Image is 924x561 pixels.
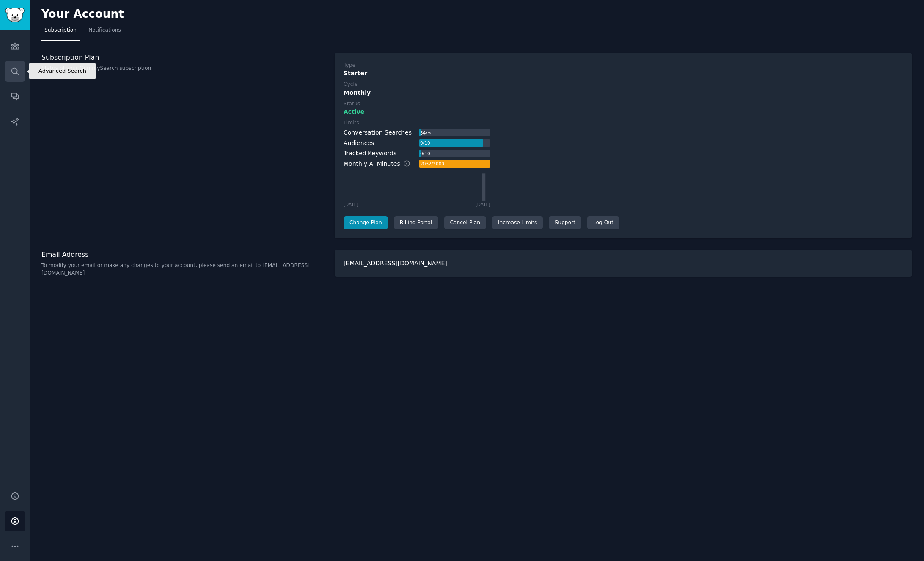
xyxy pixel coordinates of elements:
img: GummySearch logo [5,8,25,22]
div: Type [344,62,355,69]
div: Monthly [344,88,903,97]
div: [DATE] [476,201,491,207]
div: Starter [344,69,903,78]
p: Status of your GummySearch subscription [41,65,326,72]
h2: Your Account [41,8,124,21]
a: Subscription [41,24,80,41]
a: Support [549,216,581,230]
div: Conversation Searches [344,128,412,137]
div: 0 / 10 [419,150,431,157]
div: Cycle [344,81,357,88]
div: [DATE] [344,201,359,207]
div: Status [344,100,360,108]
p: To modify your email or make any changes to your account, please send an email to [EMAIL_ADDRESS]... [41,262,326,277]
div: Billing Portal [394,216,438,230]
div: Audiences [344,139,374,148]
h3: Email Address [41,250,326,259]
span: Notifications [88,27,121,34]
div: 2032 / 2000 [419,160,445,168]
a: Notifications [85,24,124,41]
div: 9 / 10 [419,139,431,147]
div: 54 / ∞ [419,129,432,137]
div: Monthly AI Minutes [344,159,419,168]
span: Active [344,107,364,116]
span: Subscription [44,27,77,34]
a: Increase Limits [492,216,543,230]
div: Limits [344,119,359,127]
h3: Subscription Plan [41,53,326,62]
a: Change Plan [344,216,388,230]
div: Tracked Keywords [344,149,396,158]
div: [EMAIL_ADDRESS][DOMAIN_NAME] [335,250,912,277]
div: Log Out [587,216,619,230]
div: Cancel Plan [444,216,486,230]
